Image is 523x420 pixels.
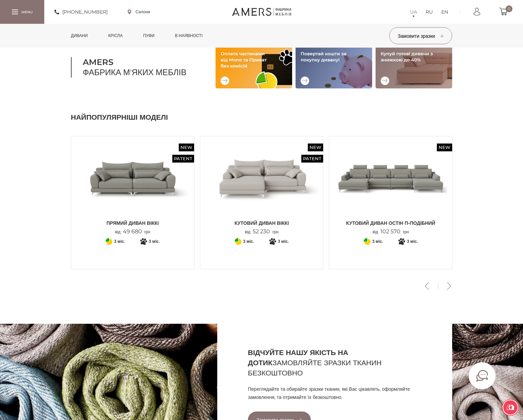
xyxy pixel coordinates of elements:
[398,33,443,39] span: Замовити зразки
[426,8,433,16] a: RU
[376,46,452,88] img: Купуй готові дивани зі знижкою до 40%
[115,229,150,235] p: від грн
[103,24,128,48] a: Крісла
[373,229,409,235] p: від грн
[83,57,199,67] b: AMERS
[248,348,348,367] b: Відчуйте нашу якість на дотик
[301,155,323,163] span: Patent
[170,24,208,48] a: в наявності
[410,8,417,16] a: UA
[421,282,433,290] button: Previous
[121,228,144,235] span: 49 680
[172,155,194,163] span: Patent
[441,8,448,16] a: EN
[205,220,318,226] span: Кутовий диван ВІККІ
[138,24,160,48] a: Пуфи
[76,220,189,226] span: Прямий диван ВІККІ
[71,57,199,78] h1: Фабрика м'яких меблів
[179,144,194,151] span: New
[205,141,318,235] a: New Patent Кутовий диван ВІККІ Кутовий диван ВІККІ Кутовий диван ВІККІ від52 230грн
[248,348,422,378] h2: замовляйте зразки тканин безкоштовно
[296,46,372,88] img: Повертай кошти за покупку дивану
[334,141,447,235] a: New Кутовий диван ОСТІН П-подібний Кутовий диван ОСТІН П-подібний Кутовий диван ОСТІН П-подібний ...
[250,228,272,235] span: 52 230
[248,385,422,401] p: Переглядайте та обирайте зразки тканин, які Вас цікавлять, оформляйте замовлення, та отримайте їх...
[437,144,452,151] span: New
[216,46,292,88] img: Оплата частинами від Mono та Приват без комісій
[245,229,279,235] p: від грн
[76,141,189,235] a: New Patent Прямий диван ВІККІ Прямий диван ВІККІ Прямий диван ВІККІ від49 680грн
[443,282,455,290] button: Next
[308,144,323,151] span: New
[66,24,93,48] a: Дивани
[378,228,403,235] span: 102 570
[334,220,447,226] span: Кутовий диван ОСТІН П-подібний
[389,27,452,44] button: Замовити зразки
[71,112,452,122] h2: Найпопулярніші моделі
[128,9,150,15] a: Салони
[506,5,512,12] span: 0
[54,8,108,16] a: [PHONE_NUMBER]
